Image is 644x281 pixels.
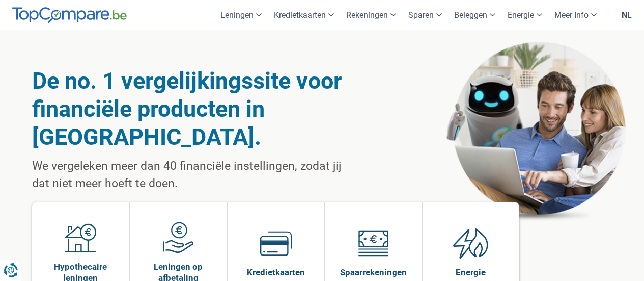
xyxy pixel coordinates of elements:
[340,267,407,278] span: Spaarrekeningen
[162,222,194,253] img: Leningen op afbetaling
[32,158,351,192] p: We vergeleken meer dan 40 financiële instellingen, zodat jij dat niet meer hoeft te doen.
[453,227,489,259] img: Energie
[65,222,96,253] img: Hypothecaire leningen
[357,227,389,259] img: Spaarrekeningen
[32,67,351,151] h1: De no. 1 vergelijkingssite voor financiële producten in [GEOGRAPHIC_DATA].
[260,227,292,259] img: Kredietkaarten
[247,267,305,278] span: Kredietkaarten
[12,7,127,23] img: TopCompare
[456,267,486,278] span: Energie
